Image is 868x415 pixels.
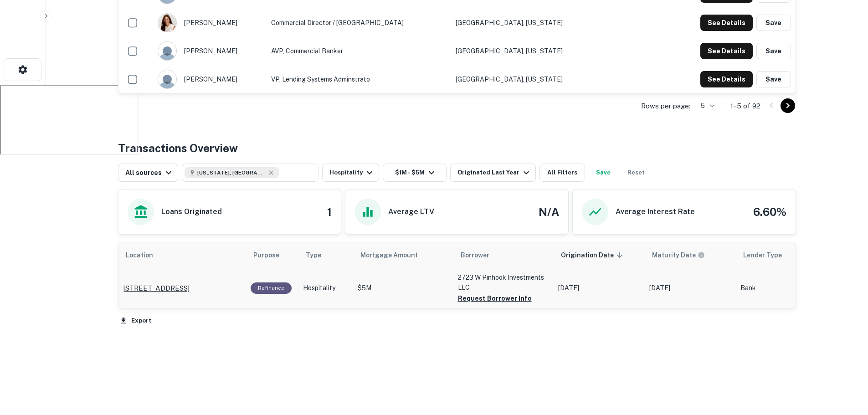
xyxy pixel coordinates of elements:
[652,250,717,260] span: Maturity dates displayed may be estimated. Please contact the lender for the most accurate maturi...
[126,250,165,261] span: Location
[158,13,262,32] div: [PERSON_NAME]
[388,206,434,217] h6: Average LTV
[451,9,668,37] td: [GEOGRAPHIC_DATA], [US_STATE]
[641,101,690,112] p: Rows per page:
[450,164,536,182] button: Originated Last Year
[539,164,585,182] button: All Filters
[694,99,716,113] div: 5
[554,242,645,268] th: Origination Date
[457,167,532,178] div: Originated Last Year
[756,15,791,31] button: Save
[306,250,321,261] span: Type
[383,164,447,182] button: $1M - $5M
[616,206,695,217] h6: Average Interest Rate
[353,242,453,268] th: Mortgage Amount
[125,167,174,178] div: All sources
[322,164,379,182] button: Hospitality
[645,242,736,268] th: Maturity dates displayed may be estimated. Please contact the lender for the most accurate maturi...
[360,250,430,261] span: Mortgage Amount
[267,65,451,93] td: VP, Lending Systems Adminstrato
[118,242,246,268] th: Location
[123,283,241,294] a: [STREET_ADDRESS]
[267,9,451,37] td: Commercial Director / [GEOGRAPHIC_DATA]
[558,283,640,293] p: [DATE]
[267,37,451,65] td: AVP, Commercial Banker
[652,250,705,260] div: Maturity dates displayed may be estimated. Please contact the lender for the most accurate maturi...
[158,70,176,88] img: 9c8pery4andzj6ohjkjp54ma2
[197,169,266,177] span: [US_STATE], [GEOGRAPHIC_DATA]
[158,14,176,32] img: 1704160030001
[756,43,791,59] button: Save
[700,71,753,87] button: See Details
[118,140,238,156] h4: Transactions Overview
[781,98,795,113] button: Go to next page
[458,272,549,292] p: 2723 W Pinhook Investments LLC
[158,70,262,89] div: [PERSON_NAME]
[118,314,154,328] button: Export
[118,242,796,308] div: scrollable content
[123,283,190,294] p: [STREET_ADDRESS]
[161,206,222,217] h6: Loans Originated
[649,283,731,293] p: [DATE]
[740,283,813,293] p: Bank
[251,282,292,294] div: This loan purpose was for refinancing
[652,250,696,260] h6: Maturity Date
[358,283,449,293] p: $5M
[158,41,262,61] div: [PERSON_NAME]
[561,250,626,261] span: Origination Date
[453,242,554,268] th: Borrower
[743,250,782,261] span: Lender Type
[700,15,753,31] button: See Details
[621,164,651,182] button: Reset
[451,65,668,93] td: [GEOGRAPHIC_DATA], [US_STATE]
[303,283,349,293] p: Hospitality
[458,293,532,304] button: Request Borrower Info
[298,242,353,268] th: Type
[822,342,868,386] iframe: Chat Widget
[246,242,298,268] th: Purpose
[253,250,291,261] span: Purpose
[327,204,332,220] h4: 1
[451,37,668,65] td: [GEOGRAPHIC_DATA], [US_STATE]
[730,101,760,112] p: 1–5 of 92
[539,204,559,220] h4: N/A
[158,42,176,60] img: 9c8pery4andzj6ohjkjp54ma2
[118,164,178,182] button: All sources
[700,43,753,59] button: See Details
[756,71,791,87] button: Save
[753,204,786,220] h4: 6.60%
[461,250,489,261] span: Borrower
[589,164,618,182] button: Save your search to get updates of matches that match your search criteria.
[736,242,818,268] th: Lender Type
